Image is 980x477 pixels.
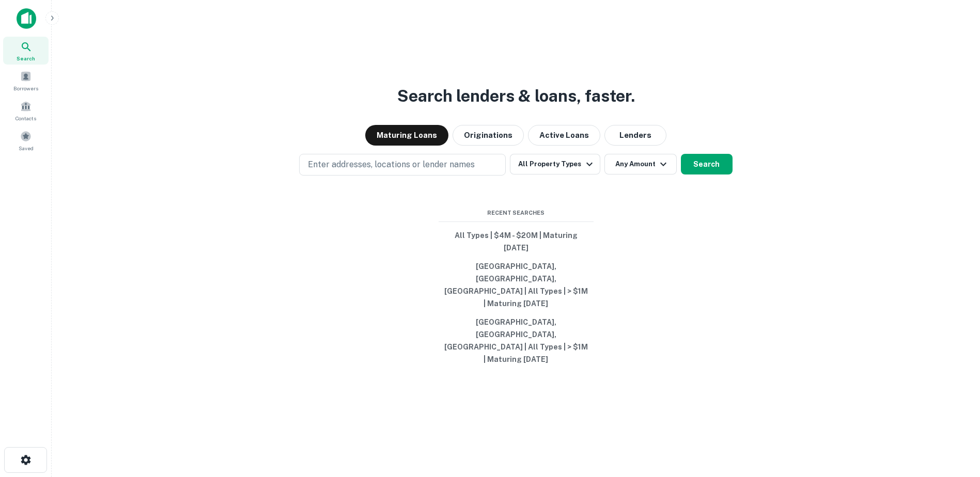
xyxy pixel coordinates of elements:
[439,257,594,313] button: [GEOGRAPHIC_DATA], [GEOGRAPHIC_DATA], [GEOGRAPHIC_DATA] | All Types | > $1M | Maturing [DATE]
[13,84,38,92] span: Borrowers
[17,54,35,62] span: Search
[528,125,600,146] button: Active Loans
[17,8,36,29] img: capitalize-icon.png
[19,144,34,152] span: Saved
[3,37,49,65] a: Search
[681,154,733,174] button: Search
[439,313,594,369] button: [GEOGRAPHIC_DATA], [GEOGRAPHIC_DATA], [GEOGRAPHIC_DATA] | All Types | > $1M | Maturing [DATE]
[604,125,666,146] button: Lenders
[453,125,524,146] button: Originations
[3,97,49,124] a: Contacts
[3,67,49,94] a: Borrowers
[15,114,36,122] span: Contacts
[397,84,635,108] h3: Search lenders & loans, faster.
[308,158,475,171] p: Enter addresses, locations or lender names
[510,154,600,174] button: All Property Types
[3,126,49,154] a: Saved
[439,209,594,217] span: Recent Searches
[439,226,594,257] button: All Types | $4M - $20M | Maturing [DATE]
[365,125,448,146] button: Maturing Loans
[604,154,677,174] button: Any Amount
[299,154,506,176] button: Enter addresses, locations or lender names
